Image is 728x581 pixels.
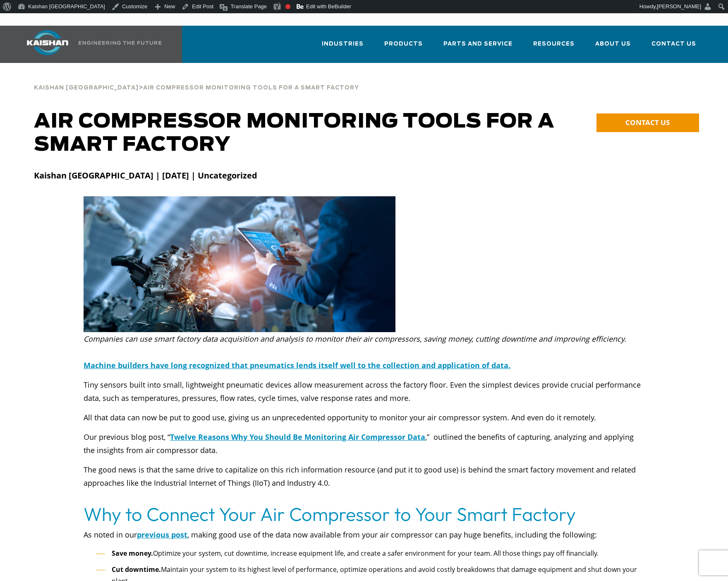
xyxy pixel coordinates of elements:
a: Kaishan USA [17,26,163,63]
a: Twelve Reasons Why You Should Be Monitoring Air Compressor Data [170,432,425,442]
p: The good news is that the same drive to capitalize on this rich information resource (and put it ... [84,463,644,503]
img: Engineering the future [79,41,161,45]
span: Industries [322,39,364,49]
img: kaishan logo [17,30,79,55]
h2: Why to Connect Your Air Compressor to Your Smart Factory [84,503,644,526]
strong: Save money. [112,549,153,558]
div: > [34,75,359,94]
a: Products [384,33,423,61]
img: Air Compressor Monitoring Tools for a Smart Factory [84,196,395,332]
span: Contact Us [651,39,696,49]
em: Companies can use smart factory data acquisition and analysis to monitor their air compressors, s... [84,334,626,344]
p: As noted in our , making good use of the data now available from your air compressor can pay huge... [84,528,644,541]
span: Products [384,39,423,49]
a: Parts and Service [443,33,512,61]
a: Industries [322,33,364,61]
p: All that data can now be put to good use, giving us an unprecedented opportunity to monitor your ... [84,411,644,424]
span: CONTACT US [625,118,670,127]
span: Resources [533,39,575,49]
li: Optimize your system, cut downtime, increase equipment life, and create a safer environment for y... [96,547,644,559]
span: About Us [595,39,631,49]
a: About Us [595,33,631,61]
u: Machine builders have long recognized that pneumatics lends itself well to the collection and app... [84,360,508,370]
strong: Kaishan [GEOGRAPHIC_DATA] | [DATE] | Uncategorized [34,170,257,181]
span: Air Compressor Monitoring Tools for a Smart Factory [143,85,359,91]
a: CONTACT US [596,113,699,132]
h1: Air Compressor Monitoring Tools for a Smart Factory [34,110,560,157]
a: Contact Us [651,33,696,61]
p: Our previous blog post, “ ,” outlined the benefits of capturing, analyzing and applying the insig... [84,430,644,457]
p: Tiny sensors built into small, lightweight pneumatic devices allow measurement across the factory... [84,378,644,405]
a: Machine builders have long recognized that pneumatics lends itself well to the collection and app... [84,360,510,370]
span: Parts and Service [443,39,512,49]
a: previous post [137,530,187,540]
a: Resources [533,33,575,61]
a: Air Compressor Monitoring Tools for a Smart Factory [143,84,359,91]
strong: Cut downtime. [112,565,161,574]
div: Focus keyphrase not set [285,4,290,9]
a: Kaishan [GEOGRAPHIC_DATA] [34,84,139,91]
span: [PERSON_NAME] [657,3,701,10]
span: Kaishan [GEOGRAPHIC_DATA] [34,85,139,91]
